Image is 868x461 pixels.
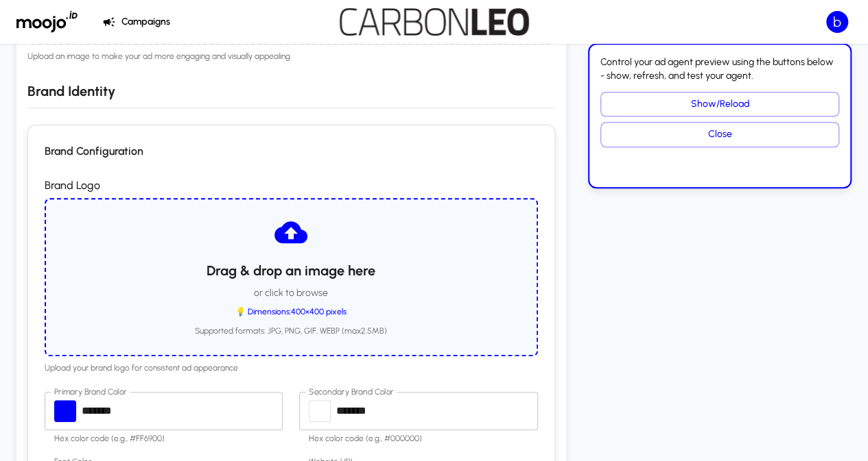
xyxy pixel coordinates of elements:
[338,8,530,36] img: Carbonleo Logo
[45,362,538,375] span: Upload your brand logo for consistent ad appearance
[16,11,78,33] img: Moojo Logo
[54,386,127,397] label: Primary Brand Color
[27,50,555,64] span: Upload an image to make your ad more engaging and visually appealing
[99,10,176,35] button: Campaigns
[195,325,387,338] span: Supported formats: JPG, PNG, GIF, WEBP (max 2.5 MB)
[54,432,273,446] p: Hex color code (e.g., #FF6900)
[254,286,328,300] p: or click to browse
[600,122,839,147] button: Close
[207,260,375,282] h6: Drag & drop an image here
[823,8,852,36] button: Standard privileges
[45,142,538,161] h6: Brand Configuration
[309,386,394,397] label: Secondary Brand Color
[309,432,528,446] p: Hex color code (e.g., #000000)
[235,306,347,319] span: 💡 Dimensions: 400×400 pixels
[826,11,848,33] div: b
[27,80,115,102] h6: Brand Identity
[45,177,538,194] p: Brand Logo
[600,55,839,83] p: Control your ad agent preview using the buttons below - show, refresh, and test your agent.
[600,92,839,117] button: Show/Reload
